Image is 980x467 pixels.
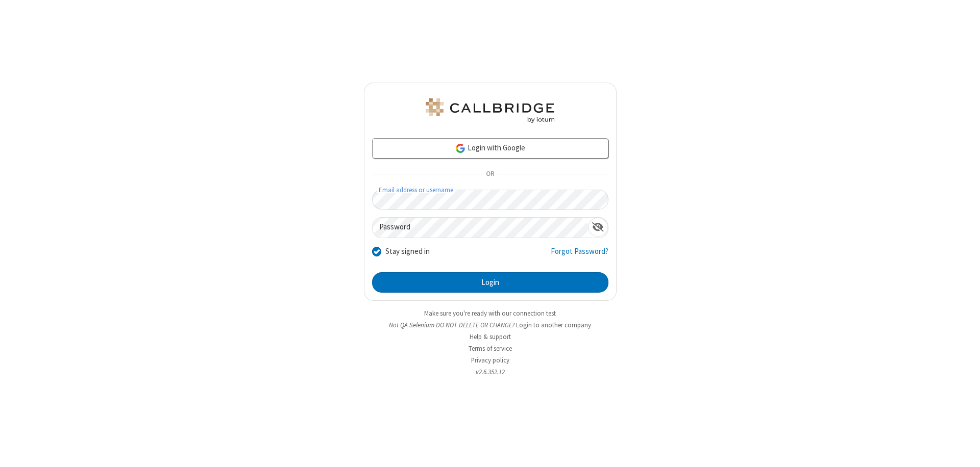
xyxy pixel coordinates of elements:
button: Login to another company [516,320,591,330]
a: Help & support [470,332,511,341]
input: Email address or username [372,190,608,210]
label: Stay signed in [385,246,430,257]
input: Password [373,218,588,238]
img: google-icon.png [455,143,466,154]
li: v2.6.352.12 [364,367,617,377]
a: Forgot Password? [551,246,608,265]
span: OR [482,167,498,181]
li: Not QA Selenium DO NOT DELETE OR CHANGE? [364,320,617,330]
a: Privacy policy [471,356,509,365]
img: QA Selenium DO NOT DELETE OR CHANGE [424,98,556,123]
a: Make sure you're ready with our connection test [424,309,556,318]
a: Login with Google [372,138,608,159]
button: Login [372,272,608,293]
a: Terms of service [469,344,512,353]
div: Show password [588,218,608,237]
